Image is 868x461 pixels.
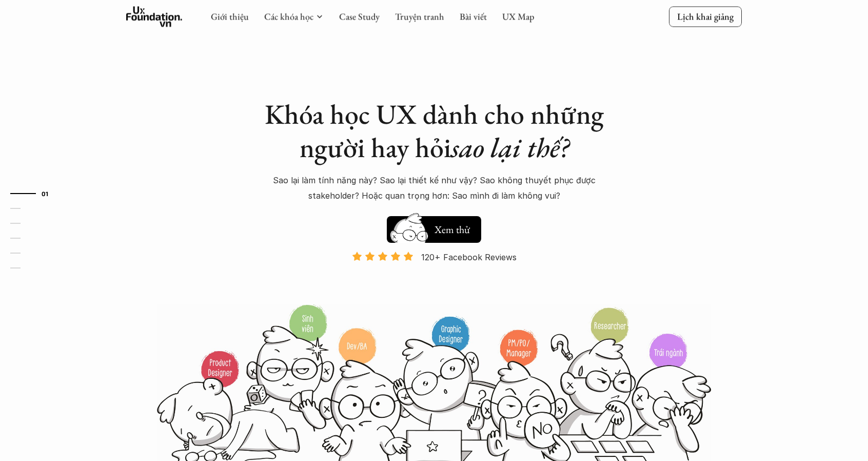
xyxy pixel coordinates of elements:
a: 120+ Facebook Reviews [343,251,525,303]
a: Lịch khai giảng [669,7,742,27]
a: Các khóa học [264,11,313,23]
a: Case Study [339,11,380,23]
h1: Khóa học UX dành cho những người hay hỏi [254,98,614,164]
p: 120+ Facebook Reviews [421,249,517,265]
p: Sao lại làm tính năng này? Sao lại thiết kế như vậy? Sao không thuyết phục được stakeholder? Hoặc... [254,172,614,204]
h5: Xem thử [433,222,471,237]
em: sao lại thế? [451,129,569,165]
p: Lịch khai giảng [677,11,734,23]
strong: 01 [42,189,49,197]
a: UX Map [502,11,535,23]
a: Truyện tranh [395,11,444,23]
a: Xem thử [387,211,481,243]
a: 01 [10,187,59,200]
a: Giới thiệu [211,11,249,23]
a: Bài viết [460,11,487,23]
